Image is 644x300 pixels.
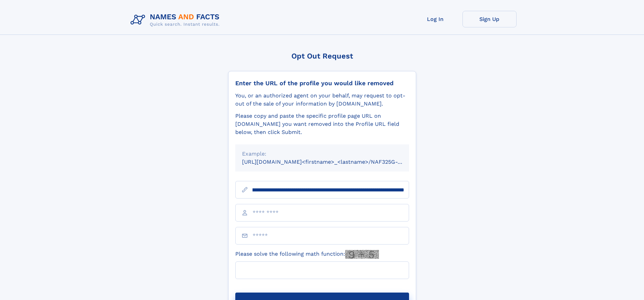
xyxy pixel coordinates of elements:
[235,250,379,259] label: Please solve the following math function:
[235,79,409,87] div: Enter the URL of the profile you would like removed
[228,52,416,60] div: Opt Out Request
[128,11,225,29] img: Logo Names and Facts
[462,11,517,27] a: Sign Up
[408,11,462,27] a: Log In
[235,92,409,108] div: You, or an authorized agent on your behalf, may request to opt-out of the sale of your informatio...
[242,150,402,158] div: Example:
[242,159,422,165] small: [URL][DOMAIN_NAME]<firstname>_<lastname>/NAF325G-xxxxxxxx
[235,112,409,136] div: Please copy and paste the specific profile page URL on [DOMAIN_NAME] you want removed into the Pr...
